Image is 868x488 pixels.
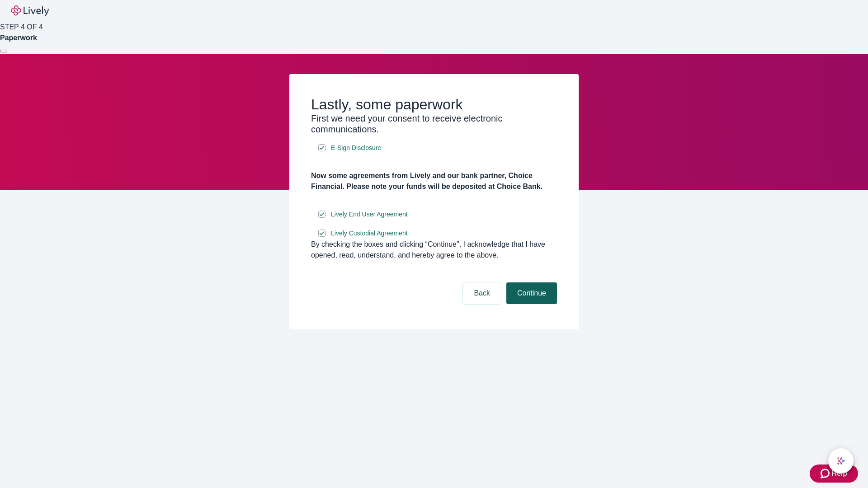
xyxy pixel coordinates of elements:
[329,209,410,220] a: e-sign disclosure document
[331,229,408,238] span: Lively Custodial Agreement
[821,468,831,479] svg: Zendesk support icon
[11,5,49,16] img: Lively
[329,228,410,239] a: e-sign disclosure document
[311,113,557,135] h3: First we need your consent to receive electronic communications.
[311,170,557,192] h4: Now some agreements from Lively and our bank partner, Choice Financial. Please note your funds wi...
[831,468,847,479] span: Help
[331,143,381,153] span: E-Sign Disclosure
[836,456,845,465] svg: Lively AI Assistant
[329,142,383,154] a: e-sign disclosure document
[331,210,408,219] span: Lively End User Agreement
[311,96,557,113] h2: Lastly, some paperwork
[828,448,854,474] button: chat
[463,282,501,304] button: Back
[506,282,557,304] button: Continue
[810,465,858,483] button: Zendesk support iconHelp
[311,239,557,261] div: By checking the boxes and clicking “Continue", I acknowledge that I have opened, read, understand...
